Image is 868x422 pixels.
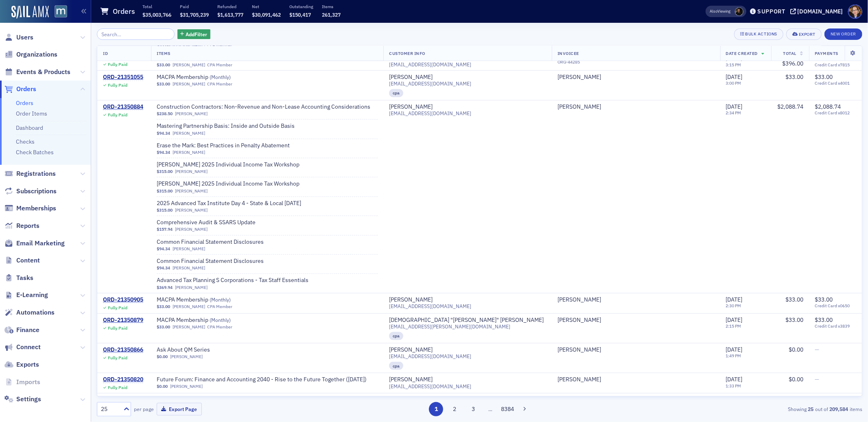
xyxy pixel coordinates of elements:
[389,296,433,304] a: [PERSON_NAME]
[157,277,308,284] a: Advanced Tax Planning S Corporations - Tax Staff Essentials
[558,317,601,324] div: [PERSON_NAME]
[175,169,208,174] a: [PERSON_NAME]
[815,62,856,68] span: Credit Card x7815
[16,110,47,117] a: Order Items
[103,346,143,354] div: ORD-21350866
[726,62,741,68] time: 3:15 PM
[789,346,803,353] span: $0.00
[103,317,143,324] a: ORD-21350879
[157,161,300,168] span: Don Farmer’s 2025 Individual Income Tax Workshop
[210,296,231,303] span: ( Monthly )
[252,11,281,18] span: $30,091,462
[157,200,301,207] a: 2025 Advanced Tax Institute Day 4 - State & Local [DATE]
[824,30,862,37] a: New Order
[113,7,135,16] h1: Orders
[157,265,170,271] span: $94.34
[157,111,173,116] span: $238.50
[710,9,718,14] div: Also
[783,50,796,56] span: Total
[4,360,39,369] a: Exports
[726,383,741,389] time: 1:33 PM
[173,81,205,87] a: [PERSON_NAME]
[726,296,743,303] span: [DATE]
[389,346,433,354] div: [PERSON_NAME]
[4,395,41,404] a: Settings
[103,296,143,304] div: ORD-21350905
[815,103,841,110] span: $2,088.74
[558,346,601,354] a: [PERSON_NAME]
[157,208,173,213] span: $315.00
[157,81,170,87] span: $33.00
[157,346,259,354] a: Ask About QM Series
[558,74,601,81] a: [PERSON_NAME]
[726,353,741,359] time: 1:49 PM
[558,74,715,81] span: Pamela Pinkett
[157,258,264,265] span: Common Financial Statement Disclosures
[157,219,259,226] span: Comprehensive Audit & SSARS Update
[16,378,40,387] span: Imports
[252,4,281,9] p: Net
[4,169,56,178] a: Registrations
[558,346,715,354] span: Kevin Baker
[782,60,803,67] span: $396.00
[16,138,35,145] a: Checks
[558,376,715,383] span: Elizabeth Combs
[389,110,471,116] span: [EMAIL_ADDRESS][DOMAIN_NAME]
[4,33,33,42] a: Users
[16,33,33,42] span: Users
[207,81,232,87] div: CPA Member
[798,8,843,15] div: [DOMAIN_NAME]
[207,304,232,309] div: CPA Member
[4,343,41,352] a: Connect
[558,376,601,383] a: [PERSON_NAME]
[16,256,40,265] span: Content
[16,291,48,300] span: E-Learning
[16,221,39,230] span: Reports
[157,122,295,130] a: Mastering Partnership Basis: Inside and Outside Basis
[175,111,208,116] a: [PERSON_NAME]
[157,246,170,251] span: $94.34
[4,187,57,196] a: Subscriptions
[217,4,243,9] p: Refunded
[558,50,579,56] span: Invoicee
[177,29,211,39] button: AddFilter
[175,188,208,194] a: [PERSON_NAME]
[726,110,741,116] time: 2:34 PM
[157,142,290,149] a: Erase the Mark: Best Practices in Penalty Abatement
[389,103,433,111] a: [PERSON_NAME]
[175,285,208,290] a: [PERSON_NAME]
[157,354,168,359] span: $0.00
[4,326,39,335] a: Finance
[746,32,777,36] div: Bulk Actions
[157,200,301,207] span: 2025 Advanced Tax Institute Day 4 - State & Local Tax Day
[173,304,205,309] a: [PERSON_NAME]
[785,316,803,324] span: $33.00
[726,73,743,81] span: [DATE]
[157,103,370,111] a: Construction Contractors: Non-Revenue and Non-Lease Accounting Considerations
[799,32,816,37] div: Export
[16,85,36,94] span: Orders
[180,11,209,18] span: $31,705,239
[173,150,205,155] a: [PERSON_NAME]
[170,384,203,389] a: [PERSON_NAME]
[103,50,108,56] span: ID
[108,83,127,88] div: Fully Paid
[16,308,55,317] span: Automations
[815,81,856,86] span: Credit Card x4001
[785,73,803,81] span: $33.00
[108,326,127,331] div: Fully Paid
[726,323,741,329] time: 2:15 PM
[16,343,41,352] span: Connect
[429,402,443,416] button: 1
[55,5,67,18] img: SailAMX
[815,303,856,308] span: Credit Card x0650
[785,296,803,303] span: $33.00
[16,124,43,131] a: Dashboard
[157,188,173,194] span: $315.00
[500,402,514,416] button: 8384
[186,31,207,38] span: Add Filter
[157,74,259,81] a: MACPA Membership (Monthly)
[157,296,259,304] a: MACPA Membership (Monthly)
